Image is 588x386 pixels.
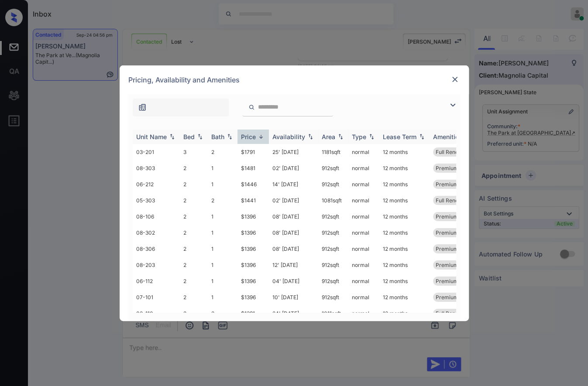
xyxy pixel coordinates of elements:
[237,241,269,257] td: $1396
[208,257,237,273] td: 1
[436,310,478,317] span: Full Renovation...
[208,273,237,289] td: 1
[136,133,167,140] div: Unit Name
[379,289,430,305] td: 12 months
[436,149,478,155] span: Full Renovation...
[208,160,237,176] td: 1
[208,305,237,321] td: 2
[379,257,430,273] td: 12 months
[180,176,208,192] td: 2
[133,257,180,273] td: 08-203
[257,133,265,140] img: sorting
[322,133,335,140] div: Area
[133,160,180,176] td: 08-303
[269,208,318,225] td: 08' [DATE]
[208,225,237,241] td: 1
[269,257,318,273] td: 12' [DATE]
[318,305,348,321] td: 1011 sqft
[269,305,318,321] td: 24' [DATE]
[237,192,269,208] td: $1441
[208,241,237,257] td: 1
[133,305,180,321] td: 02-110
[367,133,376,140] img: sorting
[348,225,379,241] td: normal
[237,160,269,176] td: $1481
[180,273,208,289] td: 2
[225,133,234,140] img: sorting
[138,103,147,112] img: icon-zuma
[436,181,485,188] span: Premium Package...
[237,257,269,273] td: $1396
[348,273,379,289] td: normal
[318,192,348,208] td: 1081 sqft
[269,241,318,257] td: 08' [DATE]
[306,133,315,140] img: sorting
[348,305,379,321] td: normal
[237,144,269,160] td: $1791
[318,289,348,305] td: 912 sqft
[383,133,416,140] div: Lease Term
[433,133,462,140] div: Amenities
[379,192,430,208] td: 12 months
[318,144,348,160] td: 1181 sqft
[269,160,318,176] td: 02' [DATE]
[352,133,366,140] div: Type
[180,241,208,257] td: 2
[318,225,348,241] td: 912 sqft
[133,208,180,225] td: 08-106
[379,241,430,257] td: 12 months
[180,257,208,273] td: 2
[120,65,469,94] div: Pricing, Availability and Amenities
[180,305,208,321] td: 2
[133,144,180,160] td: 03-201
[180,144,208,160] td: 3
[379,160,430,176] td: 12 months
[318,257,348,273] td: 912 sqft
[436,278,485,284] span: Premium Package...
[237,273,269,289] td: $1396
[237,176,269,192] td: $1446
[269,176,318,192] td: 14' [DATE]
[237,225,269,241] td: $1396
[447,100,458,110] img: icon-zuma
[237,289,269,305] td: $1396
[180,225,208,241] td: 2
[269,273,318,289] td: 04' [DATE]
[336,133,345,140] img: sorting
[436,197,478,204] span: Full Renovation...
[318,160,348,176] td: 912 sqft
[318,208,348,225] td: 912 sqft
[208,208,237,225] td: 1
[318,241,348,257] td: 912 sqft
[348,208,379,225] td: normal
[180,208,208,225] td: 2
[269,225,318,241] td: 08' [DATE]
[168,133,176,140] img: sorting
[379,305,430,321] td: 12 months
[133,225,180,241] td: 08-302
[241,133,256,140] div: Price
[180,160,208,176] td: 2
[133,273,180,289] td: 06-112
[348,241,379,257] td: normal
[180,289,208,305] td: 2
[348,160,379,176] td: normal
[348,289,379,305] td: normal
[133,192,180,208] td: 05-303
[417,133,426,140] img: sorting
[133,176,180,192] td: 06-212
[318,273,348,289] td: 912 sqft
[208,176,237,192] td: 1
[436,246,485,252] span: Premium Package...
[133,241,180,257] td: 08-306
[348,257,379,273] td: normal
[269,289,318,305] td: 10' [DATE]
[379,208,430,225] td: 12 months
[348,192,379,208] td: normal
[436,294,485,301] span: Premium Package...
[348,176,379,192] td: normal
[248,103,255,111] img: icon-zuma
[133,289,180,305] td: 07-101
[379,273,430,289] td: 12 months
[379,144,430,160] td: 12 months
